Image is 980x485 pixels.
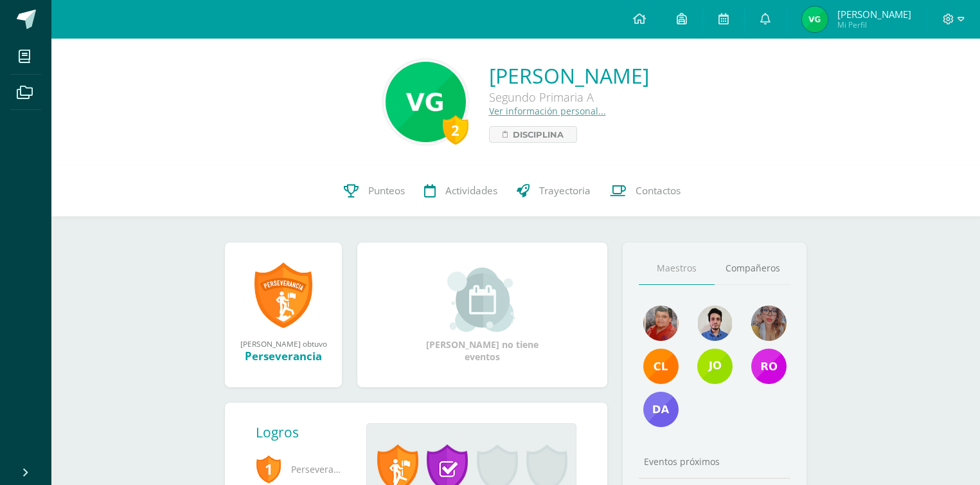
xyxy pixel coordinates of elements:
[751,306,787,341] img: 262ac19abc587240528a24365c978d30.png
[443,115,468,145] div: 2
[643,349,679,384] img: 11f84d56d572a5e4c1f5153d33b48bc1.png
[715,252,790,285] a: Compañeros
[256,423,356,441] div: Logros
[507,165,600,217] a: Trayectoria
[697,349,733,384] img: 6a7a54c56617c0b9e88ba47bf52c02d7.png
[386,62,466,142] img: 1ae0fcea17cf9be53edee47fd1733b27.png
[639,455,790,468] div: Eventos próximos
[368,184,405,197] span: Punteos
[697,306,733,341] img: 2dffed587003e0fc8d85a787cd9a4a0a.png
[445,184,497,197] span: Actividades
[418,268,547,363] div: [PERSON_NAME] no tiene eventos
[489,105,606,117] a: Ver información personal...
[447,268,517,332] img: event_small.png
[539,184,591,197] span: Trayectoria
[414,165,507,217] a: Actividades
[837,19,911,30] span: Mi Perfil
[334,165,414,217] a: Punteos
[489,126,577,143] a: Disciplina
[513,127,564,142] span: Disciplina
[837,8,911,21] span: [PERSON_NAME]
[639,252,715,285] a: Maestros
[643,306,679,341] img: 8ad4561c845816817147f6c4e484f2e8.png
[256,454,281,484] span: 1
[489,89,649,105] div: Segundo Primaria A
[600,165,690,217] a: Contactos
[238,338,329,349] div: [PERSON_NAME] obtuvo
[489,62,649,89] a: [PERSON_NAME]
[802,6,828,32] img: 5b889ecc71594f5957f66f9507f01921.png
[238,349,329,363] div: Perseverancia
[643,392,679,427] img: d650b8a4c243782be60a4ad8c1255b8a.png
[751,349,787,384] img: a271c015ac97fdbc6d4e9297be02c0cd.png
[636,184,681,197] span: Contactos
